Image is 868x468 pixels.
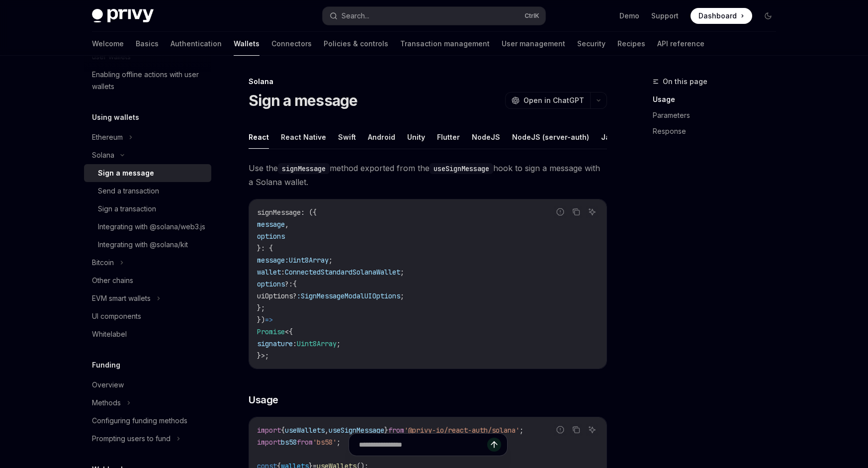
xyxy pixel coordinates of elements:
h5: Using wallets [92,111,139,123]
a: Recipes [617,32,645,56]
a: Transaction management [400,32,490,56]
a: Parameters [653,107,784,123]
div: Sign a message [98,167,154,179]
div: Other chains [92,275,133,286]
span: }>; [257,351,269,360]
div: Prompting users to fund [92,433,171,445]
a: Basics [136,32,159,56]
span: : [293,339,297,348]
span: }) [257,315,265,324]
div: Solana [92,149,114,161]
button: Search...CtrlK [323,7,545,25]
a: Sign a transaction [84,200,211,218]
div: Search... [342,10,369,22]
div: Integrating with @solana/kit [98,239,188,251]
div: Send a transaction [98,185,159,197]
span: Usage [249,393,278,407]
span: Uint8Array [289,256,329,265]
span: uiOptions? [257,291,297,300]
a: Response [653,123,784,139]
span: Dashboard [698,11,737,21]
div: Sign a transaction [98,203,156,215]
button: Report incorrect code [554,205,567,218]
button: Unity [407,125,425,149]
h5: Funding [92,359,120,371]
div: UI components [92,310,141,322]
span: useWallets [285,426,325,435]
a: User management [502,32,565,56]
span: Open in ChatGPT [523,95,584,105]
button: Open in ChatGPT [505,92,590,109]
a: Integrating with @solana/kit [84,236,211,254]
div: Bitcoin [92,257,114,269]
span: , [325,426,329,435]
span: }; [257,303,265,312]
a: Integrating with @solana/web3.js [84,218,211,236]
button: Ask AI [586,423,599,436]
button: Send message [487,438,501,452]
a: Demo [619,11,639,21]
span: '@privy-io/react-auth/solana' [404,426,520,435]
code: signMessage [278,163,330,174]
button: Copy the contents from the code block [570,205,583,218]
span: ; [400,268,404,277]
img: dark logo [92,9,154,23]
a: Support [651,11,679,21]
span: On this page [663,76,707,88]
span: } [384,426,388,435]
span: options [257,280,285,288]
button: Copy the contents from the code block [570,423,583,436]
a: Connectors [271,32,312,56]
span: => [265,315,273,324]
span: { [281,426,285,435]
div: Overview [92,379,124,391]
div: Enabling offline actions with user wallets [92,69,205,93]
span: ; [337,339,341,348]
div: EVM smart wallets [92,292,151,304]
a: Wallets [234,32,260,56]
span: signature [257,339,293,348]
span: <{ [285,327,293,336]
span: : [297,291,301,300]
button: Java [601,125,618,149]
span: { [293,280,297,288]
span: ?: [285,280,293,288]
div: Methods [92,397,121,409]
a: Policies & controls [324,32,388,56]
div: Ethereum [92,131,123,143]
a: Sign a message [84,164,211,182]
a: Security [577,32,606,56]
span: }: { [257,244,273,253]
button: Report incorrect code [554,423,567,436]
span: useSignMessage [329,426,384,435]
span: , [285,220,289,229]
a: Configuring funding methods [84,412,211,430]
code: useSignMessage [430,163,493,174]
span: ; [329,256,333,265]
a: Whitelabel [84,325,211,343]
span: message: [257,256,289,265]
span: options [257,232,285,241]
a: Welcome [92,32,124,56]
button: Swift [338,125,356,149]
button: Android [368,125,395,149]
span: Use the method exported from the hook to sign a message with a Solana wallet. [249,161,607,189]
div: Whitelabel [92,328,127,340]
button: React Native [281,125,326,149]
span: message [257,220,285,229]
a: Overview [84,376,211,394]
span: import [257,426,281,435]
a: Authentication [171,32,222,56]
div: Solana [249,77,607,87]
button: NodeJS (server-auth) [512,125,589,149]
button: React [249,125,269,149]
a: Other chains [84,272,211,289]
span: Uint8Array [297,339,337,348]
span: Ctrl K [524,12,539,20]
span: : ({ [301,208,317,217]
a: UI components [84,307,211,325]
span: wallet [257,268,281,277]
span: : [281,268,285,277]
button: Toggle dark mode [760,8,776,24]
span: SignMessageModalUIOptions [301,291,400,300]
